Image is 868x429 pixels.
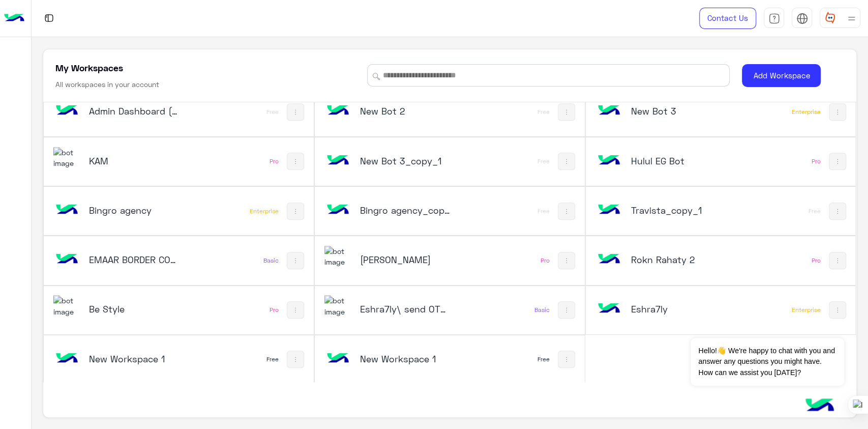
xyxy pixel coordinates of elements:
[55,79,159,90] h6: All workspaces in your account
[89,253,179,266] h5: EMAAR BORDER CONSULTING ENGINEER
[324,246,352,268] img: 322853014244696
[89,105,179,117] h5: Admin Dashboard ( Hulul )
[802,388,837,424] img: hulul-logo.png
[53,196,81,224] img: bot image
[360,105,451,117] h5: New Bot 2
[263,256,279,265] div: Basic
[631,253,721,266] h5: Rokn Rahaty 2
[266,108,279,116] div: Free
[631,105,721,117] h5: New Bot 3
[266,355,279,363] div: Free
[792,108,821,116] div: Enterprise
[768,13,780,24] img: tab
[537,355,550,363] div: Free
[595,295,622,323] img: bot image
[53,97,81,125] img: bot image
[53,147,81,169] img: 228235970373281
[324,295,352,317] img: 114503081745937
[324,147,352,175] img: bot image
[324,196,352,224] img: bot image
[537,108,550,116] div: Free
[742,64,821,87] button: Add Workspace
[43,12,55,24] img: tab
[360,303,451,315] h5: Eshra7ly\ send OTP USD
[845,12,858,25] img: profile
[53,295,81,317] img: 510162592189670
[270,306,279,314] div: Pro
[250,207,279,215] div: Enterprise
[360,253,451,266] h5: Rokn Rahaty
[792,306,821,314] div: Enterprise
[53,246,81,273] img: bot image
[89,353,179,365] h5: New Workspace 1
[541,256,550,265] div: Pro
[812,256,821,265] div: Pro
[324,345,352,373] img: bot image
[534,306,550,314] div: Basic
[360,353,451,365] h5: New Workspace 1
[691,338,844,386] span: Hello!👋 We're happy to chat with you and answer any questions you might have. How can we assist y...
[89,204,179,216] h5: Bingro agency
[360,155,451,167] h5: New Bot 3_copy_1
[595,196,622,224] img: bot image
[812,157,821,165] div: Pro
[809,207,821,215] div: Free
[360,204,451,216] h5: Bingro agency_copy_1
[764,8,784,29] a: tab
[595,147,622,175] img: bot image
[4,8,24,29] img: Logo
[796,13,808,24] img: tab
[595,97,622,125] img: bot image
[631,155,721,167] h5: Hulul EG Bot
[822,10,836,24] img: userImage
[537,207,550,215] div: Free
[324,97,352,125] img: bot image
[89,303,179,315] h5: Be Style
[699,8,756,29] a: Contact Us
[537,157,550,165] div: Free
[631,204,721,216] h5: Travista_copy_1
[631,303,721,315] h5: Eshra7ly
[89,155,179,167] h5: KAM
[55,62,123,74] h5: My Workspaces
[270,157,279,165] div: Pro
[53,345,81,373] img: bot image
[595,246,622,273] img: bot image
